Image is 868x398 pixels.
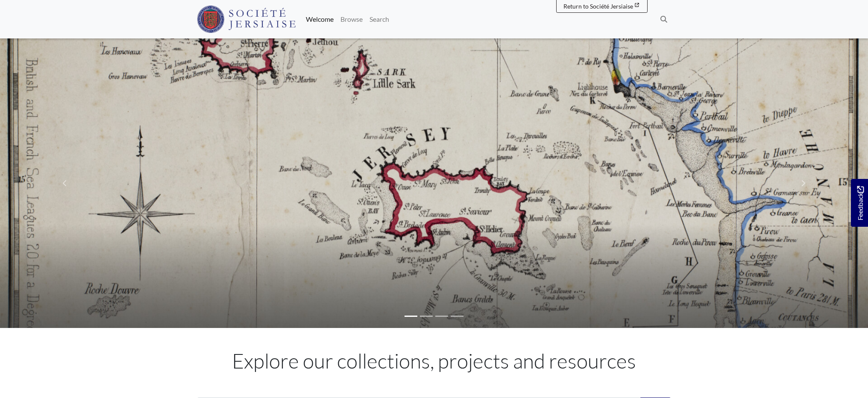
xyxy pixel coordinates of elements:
[337,11,366,28] a: Browse
[302,11,337,28] a: Welcome
[563,3,633,10] span: Return to Société Jersiaise
[197,348,671,373] h1: Explore our collections, projects and resources
[197,3,296,35] a: Société Jersiaise logo
[197,6,296,33] img: Société Jersiaise
[366,11,393,28] a: Search
[738,38,868,328] a: Move to next slideshow image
